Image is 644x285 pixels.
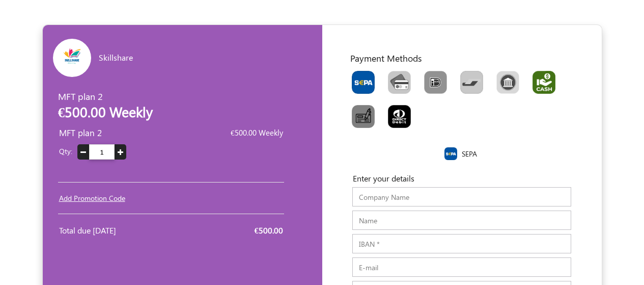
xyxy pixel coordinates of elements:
[59,146,72,156] span: Qty:
[58,90,185,124] div: MFT plan 2
[352,187,571,206] input: Company Name
[99,53,230,62] h6: Skillshare
[255,225,283,236] span: €500.00
[59,126,186,168] div: MFT plan 2
[496,71,519,94] img: BankTransfer.png
[388,105,411,128] img: GOCARDLESS.png
[350,53,581,63] h5: Payment Methods
[59,224,164,237] div: Total due [DATE]
[352,105,375,128] img: Cheque.png
[352,257,571,277] input: E-mail
[352,71,375,94] img: Sepa.png
[59,193,125,203] a: Add Promotion Code
[352,234,571,253] input: IBAN *
[353,173,571,183] h5: Enter your details
[388,71,411,94] img: CardCollection.png
[424,71,447,94] img: Ideal.png
[444,147,457,160] img: Sepa.png
[58,103,185,120] h2: €500.00 Weekly
[533,71,555,94] img: Cash.png
[352,211,571,230] input: Name
[231,127,283,138] span: €500.00 Weekly
[460,71,483,94] img: Bancontact.png
[462,148,477,159] label: SEPA
[345,67,581,136] div: Toolbar with button groups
